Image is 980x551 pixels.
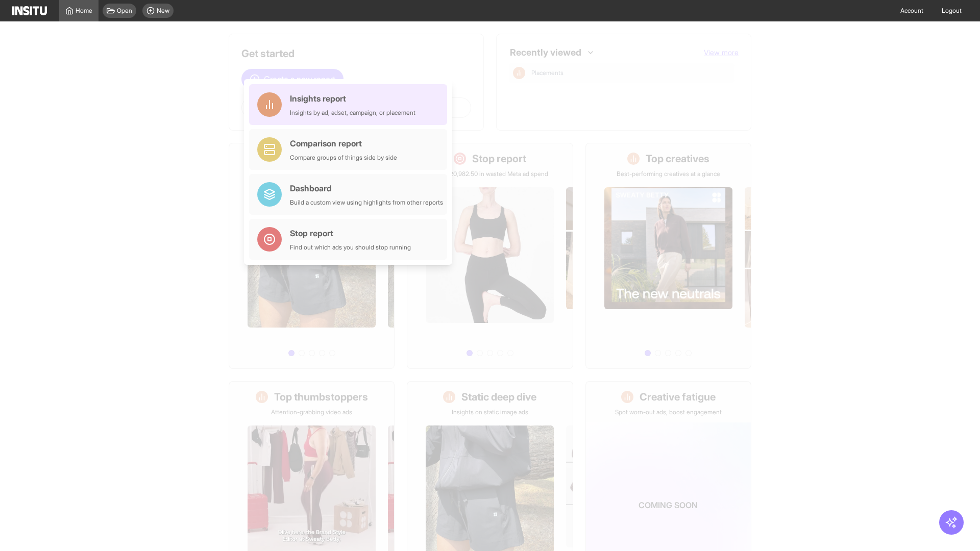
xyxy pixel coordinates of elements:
[157,7,169,15] span: New
[290,227,411,239] div: Stop report
[290,137,397,149] div: Comparison report
[12,6,47,15] img: Logo
[117,7,132,15] span: Open
[290,154,397,162] div: Compare groups of things side by side
[290,182,443,194] div: Dashboard
[290,198,443,207] div: Build a custom view using highlights from other reports
[290,243,411,252] div: Find out which ads you should stop running
[290,109,415,117] div: Insights by ad, adset, campaign, or placement
[290,92,415,105] div: Insights report
[76,7,92,15] span: Home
